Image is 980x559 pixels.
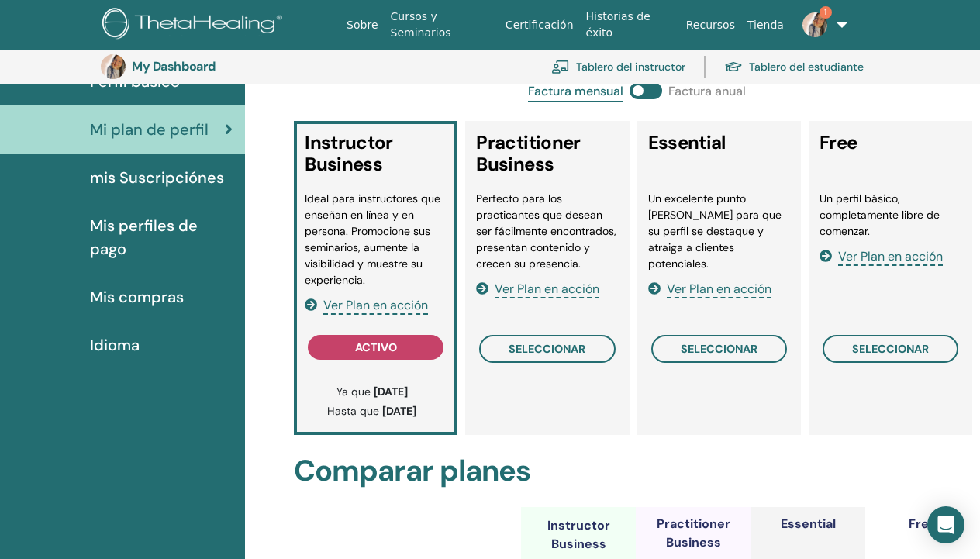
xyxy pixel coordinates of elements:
span: activo [355,340,397,354]
a: Tienda [741,11,790,40]
a: Certificación [499,11,580,40]
div: Practitioner Business [636,515,751,552]
img: default.jpg [101,54,126,79]
div: Essential [781,515,836,533]
span: Ver Plan en acción [495,281,599,298]
h3: My Dashboard [132,59,287,74]
span: mis Suscripciónes [90,166,224,189]
span: Idioma [90,333,140,357]
img: graduation-cap.svg [724,60,743,74]
p: Hasta que [312,403,431,419]
button: seleccionar [479,335,615,363]
span: Mis perfiles de pago [90,214,233,261]
img: chalkboard-teacher.svg [551,60,570,74]
p: Ya que [312,384,431,400]
span: 1 [820,6,832,19]
span: seleccionar [681,342,757,356]
a: Historias de éxito [580,2,680,47]
a: Sobre [340,11,384,40]
a: Ver Plan en acción [476,281,599,297]
span: Mi plan de perfil [90,118,209,141]
li: Un excelente punto [PERSON_NAME] para que su perfil se destaque y atraiga a clientes potenciales. [648,191,790,272]
li: Perfecto para los practicantes que desean ser fácilmente encontrados, presentan contenido y crece... [476,191,618,272]
button: seleccionar [651,335,787,363]
div: Free [909,515,937,533]
a: Ver Plan en acción [648,281,771,297]
li: Ideal para instructores que enseñan en línea y en persona. Promocione sus seminarios, aumente la ... [305,191,447,288]
img: default.jpg [802,12,827,37]
b: [DATE] [374,385,408,399]
span: seleccionar [852,342,929,356]
li: Un perfil básico, completamente libre de comenzar. [820,191,961,240]
a: Ver Plan en acción [820,248,943,264]
span: Mis compras [90,285,184,309]
div: Instructor Business [521,516,636,554]
span: Ver Plan en acción [838,248,943,266]
span: Ver Plan en acción [667,281,771,298]
span: Factura anual [668,82,746,102]
span: Factura mensual [528,82,623,102]
b: [DATE] [382,404,416,418]
img: logo.png [102,8,288,43]
h2: Comparar planes [294,454,980,489]
a: Tablero del instructor [551,50,685,84]
span: Ver Plan en acción [323,297,428,315]
span: seleccionar [509,342,585,356]
button: seleccionar [823,335,958,363]
a: Tablero del estudiante [724,50,864,84]
a: Cursos y Seminarios [385,2,499,47]
a: Ver Plan en acción [305,297,428,313]
button: activo [308,335,443,360]
div: Open Intercom Messenger [927,506,964,543]
a: Recursos [680,11,741,40]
